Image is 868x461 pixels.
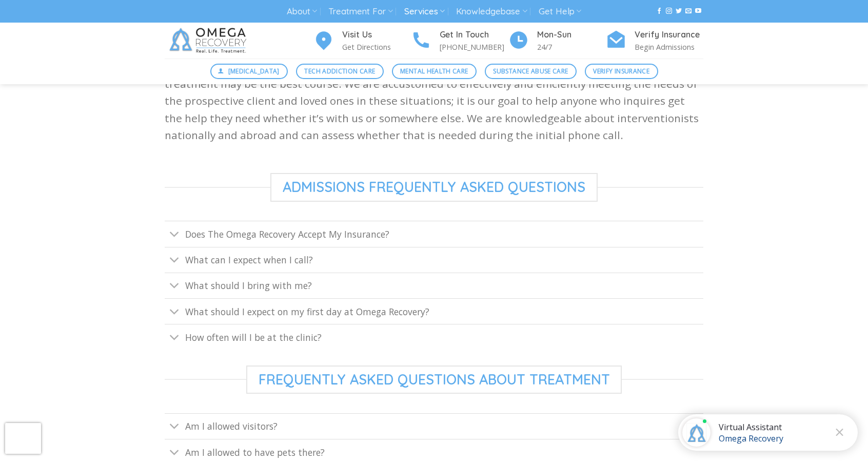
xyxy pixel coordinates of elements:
h4: Verify Insurance [635,28,703,42]
a: Get Help [539,2,581,21]
span: Am I allowed to have pets there? [185,446,325,458]
span: Substance Abuse Care [493,66,568,76]
a: About [287,2,317,21]
span: frequently asked questions about treatment [246,366,622,394]
a: Verify Insurance Begin Admissions [606,28,703,53]
a: Toggle Am I allowed visitors? [165,413,703,439]
span: What should I bring with me? [185,279,312,292]
a: Verify Insurance [585,64,658,79]
p: 24/7 [537,41,606,53]
h4: Visit Us [342,28,411,42]
a: Follow on Facebook [656,8,662,15]
p: [PHONE_NUMBER] [440,41,508,53]
span: How often will I be at the clinic? [185,331,322,343]
a: Tech Addiction Care [296,64,384,79]
a: Toggle What should I expect on my first day at Omega Recovery? [165,298,703,324]
p: Get Directions [342,41,411,53]
img: Omega Recovery [165,23,254,59]
a: Toggle How often will I be at the clinic? [165,324,703,350]
a: Get In Touch [PHONE_NUMBER] [411,28,508,53]
a: Mental Health Care [392,64,477,79]
a: Follow on Instagram [666,8,672,15]
a: Substance Abuse Care [485,64,577,79]
a: Send us an email [685,8,692,15]
button: Toggle [165,301,185,323]
button: Toggle [165,327,185,349]
span: Am I allowed visitors? [185,420,278,432]
h4: Mon-Sun [537,28,606,42]
span: What should I expect on my first day at Omega Recovery? [185,305,429,318]
span: Does The Omega Recovery Accept My Insurance? [185,228,389,240]
h4: Get In Touch [440,28,508,42]
a: Toggle What should I bring with me? [165,273,703,298]
button: Toggle [165,416,185,438]
button: Toggle [165,224,185,246]
span: [MEDICAL_DATA] [228,66,280,76]
a: [MEDICAL_DATA] [210,64,288,79]
span: What can I expect when I call? [185,254,313,266]
a: Visit Us Get Directions [313,28,411,53]
a: Treatment For [328,2,392,21]
a: Toggle Does The Omega Recovery Accept My Insurance? [165,221,703,246]
span: Verify Insurance [593,66,649,76]
a: Knowledgebase [456,2,527,21]
a: Services [404,2,445,21]
a: Toggle What can I expect when I call? [165,247,703,273]
span: Tech Addiction Care [304,66,375,76]
p: Begin Admissions [635,41,703,53]
button: Toggle [165,250,185,272]
button: Toggle [165,276,185,298]
span: Admissions frequently asked questions [270,173,598,202]
a: Follow on YouTube [695,8,701,15]
a: Follow on Twitter [676,8,682,15]
span: Mental Health Care [400,66,468,76]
